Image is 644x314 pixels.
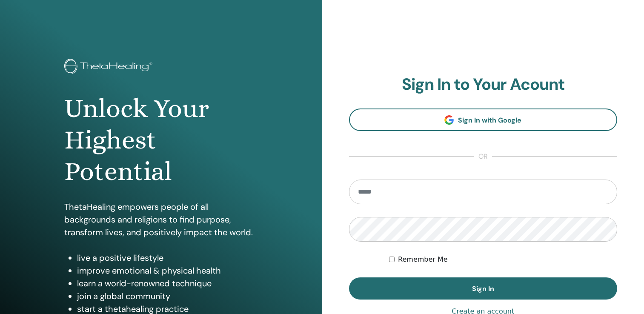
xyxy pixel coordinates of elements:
[389,254,617,265] div: Keep me authenticated indefinitely or until I manually logout
[77,290,258,303] li: join a global community
[349,75,618,94] h2: Sign In to Your Acount
[64,200,258,239] p: ThetaHealing empowers people of all backgrounds and religions to find purpose, transform lives, a...
[398,254,448,265] label: Remember Me
[77,264,258,277] li: improve emotional & physical health
[77,251,258,264] li: live a positive lifestyle
[349,277,618,300] button: Sign In
[458,116,521,125] span: Sign In with Google
[349,108,618,131] a: Sign In with Google
[472,284,494,293] span: Sign In
[474,151,492,162] span: or
[77,277,258,290] li: learn a world-renowned technique
[64,93,258,188] h1: Unlock Your Highest Potential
